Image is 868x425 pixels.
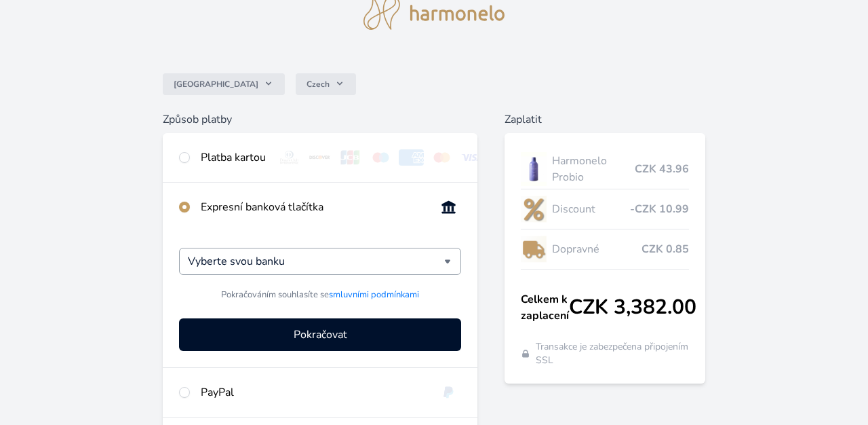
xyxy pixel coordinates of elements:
img: mc.svg [429,149,454,166]
span: CZK 0.85 [642,241,689,257]
img: maestro.svg [368,149,393,166]
div: Vyberte svou banku [179,248,461,275]
img: jcb.svg [338,149,363,166]
img: discount-lo.png [521,192,547,226]
span: CZK 43.96 [635,161,689,177]
img: discover.svg [307,149,332,166]
img: onlineBanking_CZ.svg [436,199,461,215]
span: Celkem k zaplacení [521,291,569,324]
span: Transakce je zabezpečena připojením SSL [536,340,689,367]
div: Expresní banková tlačítka [201,199,425,215]
img: diners.svg [277,149,302,166]
img: amex.svg [399,149,424,166]
div: PayPal [201,384,425,401]
span: Pokračováním souhlasíte se [221,289,419,301]
span: Czech [307,79,330,90]
h6: Zaplatit [505,111,705,128]
img: visa.svg [460,149,485,166]
span: -CZK 10.99 [630,201,689,217]
span: Dopravné [552,241,642,257]
span: [GEOGRAPHIC_DATA] [174,79,258,90]
span: CZK 3,382.00 [569,295,696,320]
img: paypal.svg [436,384,461,401]
input: Hledat... [188,253,444,270]
img: CLEAN_PROBIO_se_stinem_x-lo.jpg [521,152,547,186]
button: [GEOGRAPHIC_DATA] [163,73,285,95]
img: delivery-lo.png [521,232,547,266]
div: Platba kartou [201,149,266,166]
span: Harmonelo Probio [552,153,635,185]
button: Czech [296,73,356,95]
span: Discount [552,201,630,217]
a: smluvními podmínkami [329,289,419,301]
button: Pokračovat [179,318,461,351]
span: Pokračovat [294,327,347,343]
h6: Způsob platby [163,111,477,128]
